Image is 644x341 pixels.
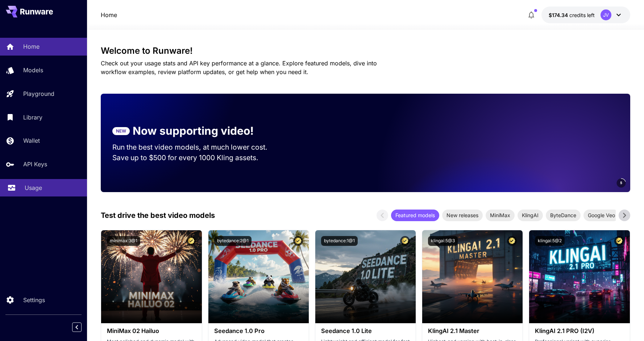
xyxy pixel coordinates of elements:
span: Featured models [391,211,439,219]
p: Save up to $500 for every 1000 Kling assets. [112,153,281,163]
div: JV [601,9,611,20]
p: Usage [25,183,42,192]
span: credits left [569,12,595,18]
button: bytedance:2@1 [214,236,252,246]
button: minimax:3@1 [107,236,140,246]
div: $174.33782 [549,11,595,19]
p: Run the best video models, at much lower cost. [112,142,281,153]
span: $174.34 [549,12,569,18]
a: Home [101,11,117,19]
button: Certified Model – Vetted for best performance and includes a commercial license. [614,236,624,246]
h3: MiniMax 02 Hailuo [107,328,196,334]
div: Featured models [391,210,439,221]
div: New releases [442,210,483,221]
span: ByteDance [546,211,581,219]
div: Google Veo [583,210,619,221]
span: KlingAI [518,211,543,219]
button: Certified Model – Vetted for best performance and includes a commercial license. [293,236,303,246]
h3: KlingAI 2.1 PRO (I2V) [535,328,624,334]
p: API Keys [23,160,47,169]
img: alt [529,230,630,323]
p: Test drive the best video models [101,210,215,221]
p: Models [23,66,43,74]
p: Home [23,42,40,51]
p: Wallet [23,136,40,145]
img: alt [315,230,416,323]
img: alt [208,230,309,323]
div: Collapse sidebar [78,321,87,334]
nav: breadcrumb [101,11,117,19]
p: Settings [23,296,45,304]
button: $174.33782JV [541,7,630,23]
h3: KlingAI 2.1 Master [428,328,517,334]
div: KlingAI [518,210,543,221]
p: NEW [116,128,126,134]
button: Certified Model – Vetted for best performance and includes a commercial license. [507,236,517,246]
button: Certified Model – Vetted for best performance and includes a commercial license. [400,236,410,246]
div: ByteDance [546,210,581,221]
span: New releases [442,211,483,219]
h3: Seedance 1.0 Lite [321,328,410,334]
button: Collapse sidebar [72,322,82,332]
span: Check out your usage stats and API key performance at a glance. Explore featured models, dive int... [101,60,377,76]
button: klingai:5@2 [535,236,565,246]
p: Library [23,113,42,122]
button: bytedance:1@1 [321,236,358,246]
img: alt [422,230,523,323]
h3: Welcome to Runware! [101,46,630,56]
p: Now supporting video! [133,123,254,139]
span: 5 [620,180,622,186]
span: MiniMax [486,211,515,219]
h3: Seedance 1.0 Pro [214,328,303,334]
button: Certified Model – Vetted for best performance and includes a commercial license. [186,236,196,246]
span: Google Veo [583,211,619,219]
img: alt [101,230,201,323]
div: MiniMax [486,210,515,221]
button: klingai:5@3 [428,236,458,246]
p: Playground [23,89,54,98]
